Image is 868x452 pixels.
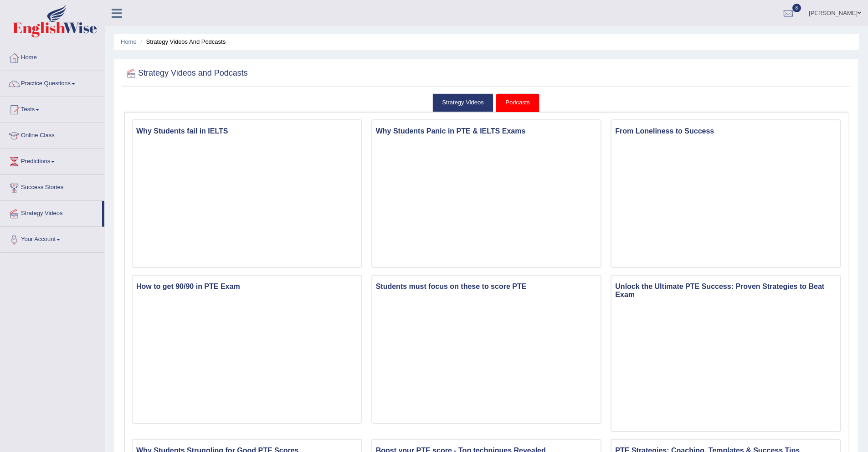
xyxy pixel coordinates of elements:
[372,125,601,138] h3: Why Students Panic in PTE & IELTS Exams
[0,123,104,146] a: Online Class
[138,37,226,46] li: Strategy Videos and Podcasts
[792,4,801,12] span: 8
[372,280,601,293] h3: Students must focus on these to score PTE
[0,45,104,68] a: Home
[133,125,361,138] h3: Why Students fail in IELTS
[611,280,840,301] h3: Unlock the Ultimate PTE Success: Proven Strategies to Beat Exam
[124,67,248,80] h2: Strategy Videos and Podcasts
[0,97,104,120] a: Tests
[133,280,361,293] h3: How to get 90/90 in PTE Exam
[0,149,104,172] a: Predictions
[0,227,104,250] a: Your Account
[0,175,104,198] a: Success Stories
[0,201,102,224] a: Strategy Videos
[496,93,539,112] a: Podcasts
[0,71,104,94] a: Practice Questions
[432,93,493,112] a: Strategy Videos
[611,125,840,138] h3: From Loneliness to Success
[121,38,137,45] a: Home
